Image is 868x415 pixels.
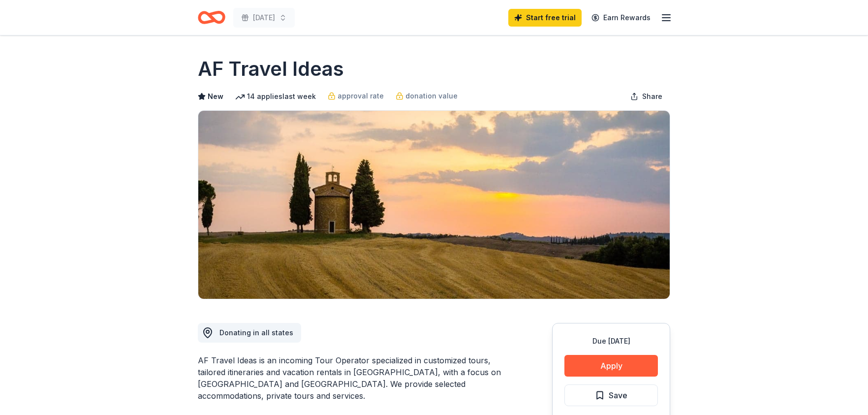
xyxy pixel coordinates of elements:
span: New [208,91,223,102]
button: Apply [564,355,658,377]
span: Share [642,91,662,102]
button: Share [622,87,670,106]
span: Save [609,389,627,402]
div: AF Travel Ideas is an incoming Tour Operator specialized in customized tours, tailored itinerarie... [198,354,505,402]
span: Donating in all states [219,328,293,337]
div: 14 applies last week [235,91,316,102]
span: donation value [405,90,458,102]
a: donation value [396,90,458,102]
a: Start free trial [508,9,582,27]
a: approval rate [328,90,384,102]
a: Earn Rewards [586,9,656,27]
span: approval rate [338,90,384,102]
h1: AF Travel Ideas [198,55,344,83]
div: Due [DATE] [564,335,658,347]
img: Image for AF Travel Ideas [198,111,670,299]
a: Home [198,6,225,29]
button: Save [564,384,658,406]
button: [DATE] [233,8,295,28]
span: [DATE] [253,12,275,24]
